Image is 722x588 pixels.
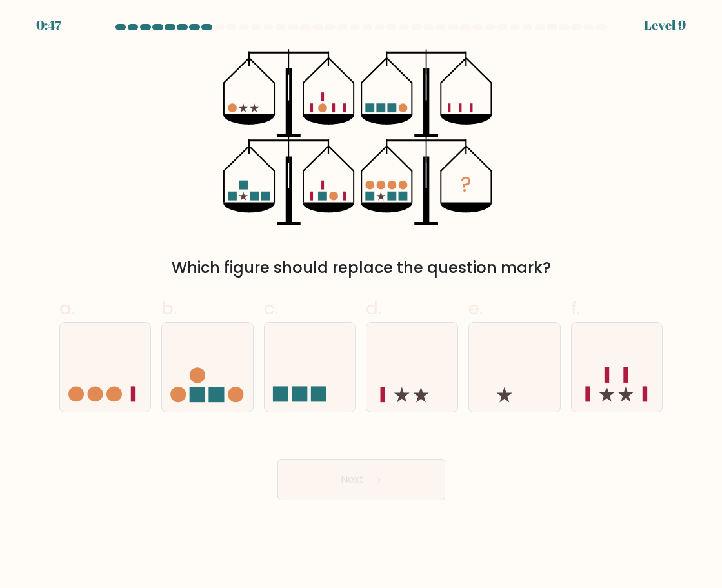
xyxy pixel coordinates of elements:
[277,459,445,500] button: Next
[264,296,278,321] span: c.
[571,296,580,321] span: f.
[366,296,381,321] span: d.
[67,256,656,279] div: Which figure should replace the question mark?
[161,296,177,321] span: b.
[468,296,483,321] span: e.
[644,15,686,35] div: Level 9
[461,170,472,199] tspan: ?
[59,296,75,321] span: a.
[36,15,61,35] div: 0:47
